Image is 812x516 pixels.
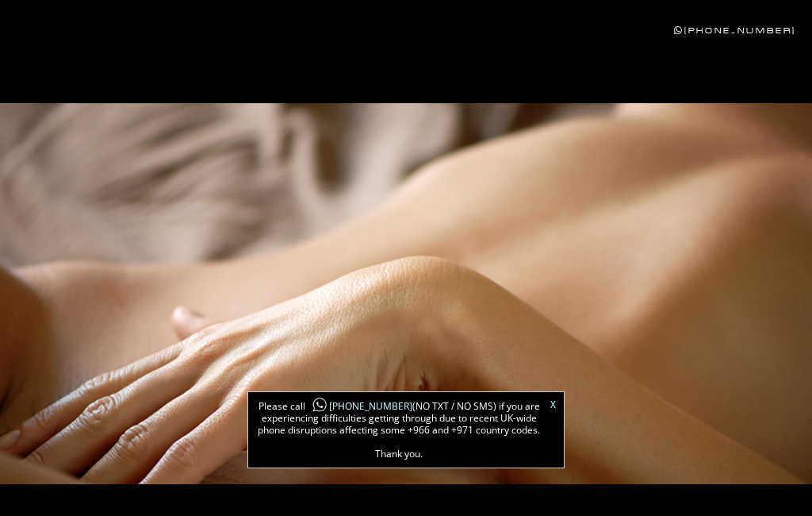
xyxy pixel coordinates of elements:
[256,400,542,460] span: Please call (NO TXT / NO SMS) if you are experiencing difficulties getting through due to recent ...
[16,10,126,18] div: Local Time 7:45 AM
[550,400,556,410] a: X
[312,397,327,414] img: whatsapp-icon1.png
[673,10,796,20] a: [PHONE_NUMBER]
[674,25,796,36] a: [PHONE_NUMBER]
[305,399,412,413] a: [PHONE_NUMBER]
